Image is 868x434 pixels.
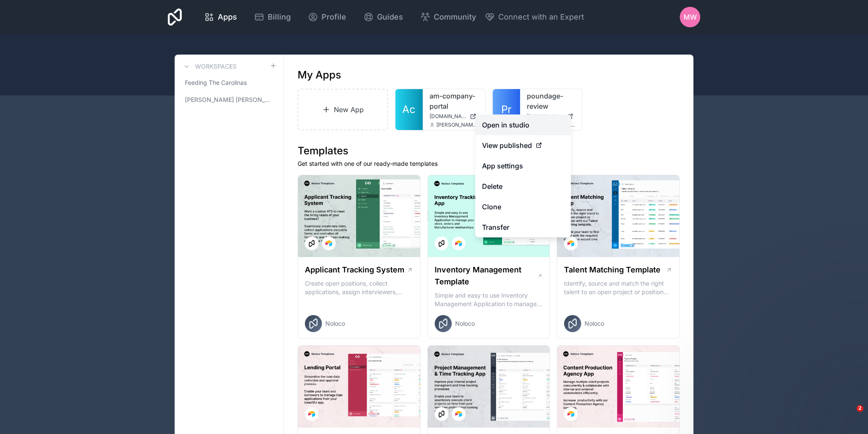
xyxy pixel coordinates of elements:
[195,62,237,71] h3: Workspaces
[325,240,332,247] img: Airtable Logo
[475,156,571,176] a: App settings
[430,113,478,120] a: [DOMAIN_NAME]
[181,61,237,72] a: Workspaces
[527,113,564,120] span: [DOMAIN_NAME]
[218,11,237,23] span: Apps
[585,319,604,328] span: Noloco
[402,103,415,116] span: Ac
[567,240,574,247] img: Airtable Logo
[455,240,462,247] img: Airtable Logo
[564,264,660,276] h1: Talent Matching Template
[501,103,511,116] span: Pr
[475,217,571,237] a: Transfer
[298,159,680,168] p: Get started with one of our ready-made templates
[564,279,672,296] p: Identify, source and match the right talent to an open project or position with our Talent Matchi...
[305,264,404,276] h1: Applicant Tracking System
[430,91,478,111] a: am-company-portal
[475,197,571,217] a: Clone
[435,264,537,288] h1: Inventory Management Template
[430,113,466,120] span: [DOMAIN_NAME]
[455,319,475,328] span: Noloco
[434,11,476,23] span: Community
[298,68,341,82] h1: My Apps
[455,411,462,417] img: Airtable Logo
[305,279,413,296] p: Create open positions, collect applications, assign interviewers, centralise candidate feedback a...
[684,12,697,22] span: MW
[301,8,353,26] a: Profile
[856,405,863,412] span: 2
[357,8,410,26] a: Guides
[436,122,478,128] span: [PERSON_NAME][EMAIL_ADDRESS][DOMAIN_NAME]
[197,8,244,26] a: Apps
[185,78,247,87] span: Feeding The Carolinas
[181,75,277,90] a: Feeding The Carolinas
[482,140,532,150] span: View published
[498,11,584,23] span: Connect with an Expert
[308,411,315,417] img: Airtable Logo
[839,405,859,425] iframe: Intercom live chat
[268,11,291,23] span: Billing
[321,11,346,23] span: Profile
[697,351,868,411] iframe: Intercom notifications message
[475,176,571,197] button: Delete
[181,92,277,107] a: [PERSON_NAME] [PERSON_NAME]
[485,11,584,23] button: Connect with an Expert
[527,113,576,120] a: [DOMAIN_NAME]
[475,115,571,135] a: Open in studio
[298,89,388,130] a: New App
[527,91,576,111] a: poundage-review
[298,144,680,158] h1: Templates
[377,11,403,23] span: Guides
[435,291,543,308] p: Simple and easy to use Inventory Management Application to manage your stock, orders and Manufact...
[185,95,270,104] span: [PERSON_NAME] [PERSON_NAME]
[413,8,483,26] a: Community
[475,135,571,156] a: View published
[325,319,345,328] span: Noloco
[395,89,423,130] a: Ac
[567,411,574,417] img: Airtable Logo
[493,89,520,130] a: Pr
[247,8,298,26] a: Billing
